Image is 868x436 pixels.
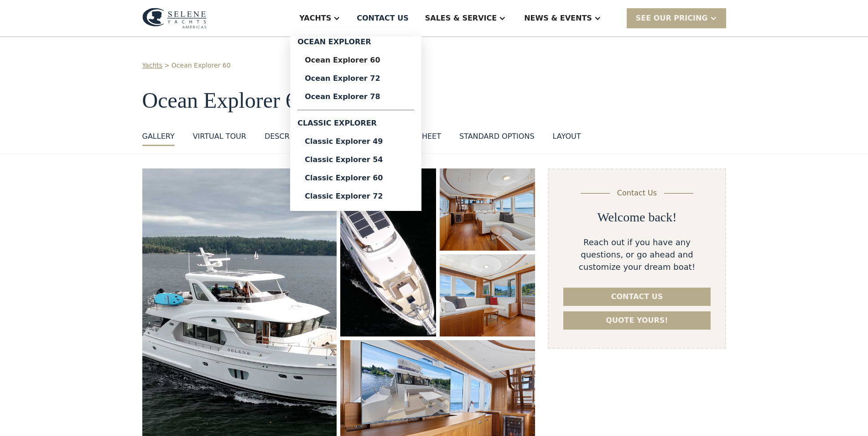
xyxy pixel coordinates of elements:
div: Yachts [299,13,331,24]
a: Technical sheet [374,131,441,146]
a: Contact us [563,288,710,306]
a: open lightbox [340,168,436,336]
div: Classic Explorer 49 [305,138,407,145]
a: Ocean Explorer 60 [297,51,414,69]
a: open lightbox [440,168,535,251]
div: Ocean Explorer 60 [305,57,407,64]
a: Classic Explorer 60 [297,169,414,187]
a: GALLERY [142,131,175,146]
div: Classic Explorer 72 [305,193,407,200]
a: open lightbox [440,254,535,336]
div: Reach out if you have any questions, or go ahead and customize your dream boat! [563,236,710,273]
div: Classic Explorer [297,114,414,132]
a: Yachts [142,61,163,70]
div: Contact US [357,13,409,24]
div: > [164,61,170,70]
div: Ocean Explorer 78 [305,93,407,100]
div: standard options [459,131,535,142]
h1: Ocean Explorer 60 [142,89,726,113]
div: SEE Our Pricing [636,13,708,24]
a: Classic Explorer 54 [297,151,414,169]
div: Contact Us [617,188,657,199]
div: VIRTUAL TOUR [193,131,246,142]
a: layout [553,131,581,146]
div: Technical sheet [374,131,441,142]
div: Ocean Explorer 72 [305,75,407,82]
a: Classic Explorer 72 [297,187,414,205]
div: News & EVENTS [524,13,592,24]
div: DESCRIPTION [265,131,314,142]
div: Sales & Service [425,13,497,24]
a: Quote yours! [563,311,710,330]
div: Classic Explorer 60 [305,174,407,182]
nav: Yachts [290,37,421,211]
a: standard options [459,131,535,146]
a: VIRTUAL TOUR [193,131,246,146]
a: Classic Explorer 49 [297,132,414,151]
img: logo [142,8,207,29]
div: Classic Explorer 54 [305,156,407,163]
a: Ocean Explorer 78 [297,88,414,106]
div: Ocean Explorer [297,37,414,51]
div: GALLERY [142,131,175,142]
div: layout [553,131,581,142]
div: SEE Our Pricing [627,8,726,28]
a: Ocean Explorer 60 [172,61,231,70]
a: Ocean Explorer 72 [297,69,414,88]
h2: Welcome back! [597,210,676,225]
a: DESCRIPTION [265,131,314,146]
